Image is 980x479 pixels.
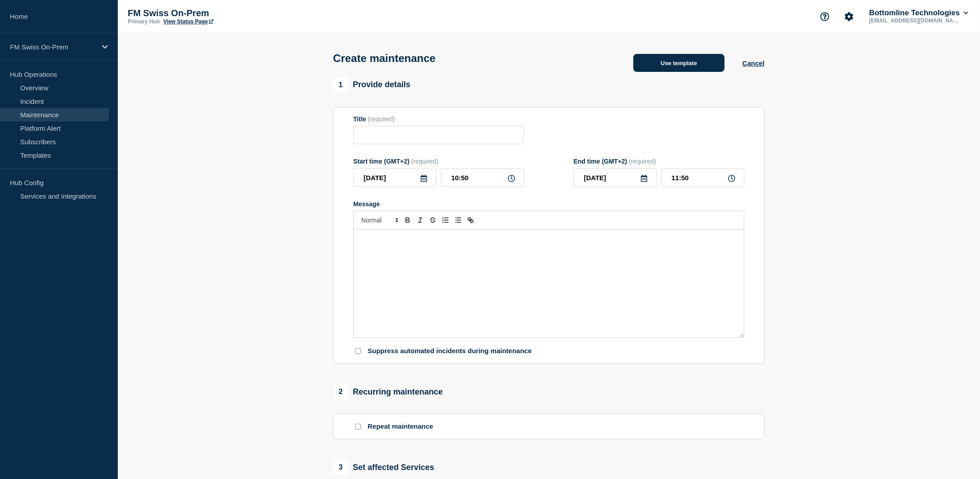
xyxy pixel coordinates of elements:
span: 1 [333,77,348,93]
div: End time (GMT+2) [574,158,744,165]
input: YYYY-MM-DD [574,169,657,187]
p: [EMAIL_ADDRESS][DOMAIN_NAME] [868,18,961,24]
button: Toggle bold text [401,215,414,226]
input: HH:MM [661,169,744,187]
input: Repeat maintenance [355,424,361,430]
input: HH:MM [441,169,524,187]
span: Font size [357,215,401,226]
button: Account settings [840,7,859,26]
button: Bottomline Technologies [868,9,970,18]
button: Cancel [743,59,765,67]
p: Suppress automated incidents during maintenance [368,347,532,355]
div: Set affected Services [333,460,434,475]
p: FM Swiss On-Prem [128,8,307,18]
button: Toggle italic text [414,215,427,226]
p: FM Swiss On-Prem [10,43,96,51]
input: Title [353,126,524,144]
div: Recurring maintenance [333,384,443,399]
button: Toggle bulleted list [452,215,464,226]
button: Use template [633,54,725,72]
span: (required) [411,158,439,165]
input: Suppress automated incidents during maintenance [355,348,361,354]
span: 2 [333,384,348,399]
p: Repeat maintenance [368,422,433,431]
input: YYYY-MM-DD [353,169,437,187]
span: (required) [368,115,395,123]
div: Message [354,230,744,337]
button: Toggle ordered list [439,215,452,226]
button: Toggle link [464,215,477,226]
span: (required) [629,158,656,165]
div: Title [353,115,524,123]
button: Support [815,7,834,26]
button: Toggle strikethrough text [427,215,439,226]
div: Message [353,200,744,208]
span: 3 [333,460,348,475]
h1: Create maintenance [333,52,436,65]
div: Provide details [333,77,410,93]
p: Primary Hub [128,18,160,25]
a: View Status Page [163,18,213,25]
div: Start time (GMT+2) [353,158,524,165]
